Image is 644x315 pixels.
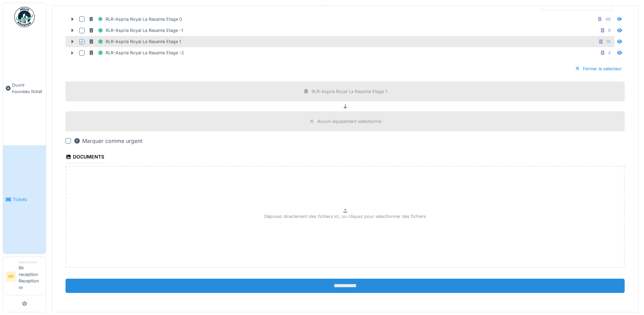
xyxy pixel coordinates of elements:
div: 48 [605,16,611,22]
div: RLR-Aspria Royal La Rasante Etage 0 [89,15,182,23]
div: RLR-Aspria Royal La Rasante Etage 1 [312,88,387,95]
div: Demandeur [19,260,43,265]
a: Ouvrir nouveau ticket [3,31,46,145]
div: Marquer comme urgent [74,137,142,145]
span: Tickets [13,196,43,203]
a: Tickets [3,145,46,253]
div: 15 [606,38,611,45]
div: RLR-Aspria Royal La Rasante Etage -2 [89,49,184,57]
div: 9 [608,27,611,34]
div: Aucun équipement sélectionné [317,118,381,125]
span: Ouvrir nouveau ticket [12,82,43,95]
li: Rlr reception Reception rlr [19,260,43,294]
li: RR [6,272,16,282]
p: Déposez directement des fichiers ici, ou cliquez pour sélectionner des fichiers [264,213,426,220]
img: Badge_color-CXgf-gQk.svg [14,7,35,27]
div: Documents [66,152,104,163]
div: Fermer le sélecteur [572,64,625,73]
a: RR DemandeurRlr reception Reception rlr [6,260,43,295]
div: RLR-Aspria Royal La Rasante Etage -1 [89,26,183,35]
div: RLR-Aspria Royal La Rasante Etage 1 [89,37,181,46]
div: 4 [608,50,611,56]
